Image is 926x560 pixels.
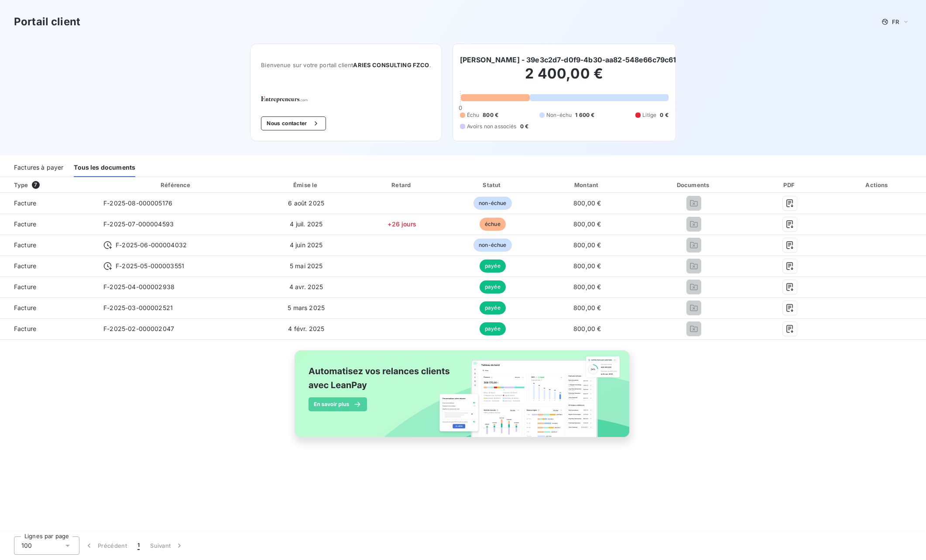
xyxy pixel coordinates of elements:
[79,536,132,555] button: Précédent
[831,181,924,189] div: Actions
[261,116,326,130] button: Nous contacter
[573,262,601,270] span: 800,00 €
[642,111,656,119] span: Litige
[573,241,601,249] span: 800,00 €
[103,199,172,207] span: F-2025-08-000005176
[287,345,639,452] img: banner
[288,325,324,332] span: 4 févr. 2025
[546,111,572,119] span: Non-échu
[575,111,594,119] span: 1 600 €
[161,181,190,188] div: Référence
[288,304,325,311] span: 5 mars 2025
[460,55,676,65] h6: [PERSON_NAME] - 39e3c2d7-d0f9-4b30-aa82-548e66c79c61
[573,304,601,311] span: 800,00 €
[480,280,506,294] span: payée
[7,241,89,249] span: Facture
[660,111,668,119] span: 0 €
[132,536,145,555] button: 1
[480,322,506,335] span: payée
[473,239,511,252] span: non-échue
[7,262,89,270] span: Facture
[467,123,517,130] span: Avoirs non associés
[116,262,184,270] span: F-2025-05-000003551
[145,536,189,555] button: Suivant
[74,159,135,177] div: Tous les documents
[289,283,323,290] span: 4 avr. 2025
[21,541,32,550] span: 100
[892,18,899,25] span: FR
[573,199,601,207] span: 800,00 €
[288,199,324,207] span: 6 août 2025
[573,283,601,290] span: 800,00 €
[480,301,506,314] span: payée
[7,304,89,312] span: Facture
[573,220,601,228] span: 800,00 €
[116,241,187,249] span: F-2025-06-000004032
[573,325,601,332] span: 800,00 €
[14,159,63,177] div: Factures à payer
[103,325,174,332] span: F-2025-02-000002047
[539,181,635,189] div: Montant
[358,181,446,189] div: Retard
[137,541,140,550] span: 1
[261,96,317,102] img: Company logo
[639,181,749,189] div: Documents
[467,111,480,119] span: Échu
[32,181,40,189] span: 7
[7,324,89,333] span: Facture
[460,65,669,91] h2: 2 400,00 €
[7,199,89,208] span: Facture
[14,14,80,30] h3: Portail client
[103,220,174,228] span: F-2025-07-000004593
[290,262,323,270] span: 5 mai 2025
[290,220,322,228] span: 4 juil. 2025
[7,283,89,291] span: Facture
[480,218,506,231] span: échue
[473,197,511,210] span: non-échue
[261,61,431,68] span: Bienvenue sur votre portail client .
[353,61,429,68] span: ARIES CONSULTING FZCO
[103,283,175,290] span: F-2025-04-000002938
[449,181,535,189] div: Statut
[752,181,827,189] div: PDF
[7,220,89,229] span: Facture
[258,181,354,189] div: Émise le
[9,181,95,189] div: Type
[520,123,528,130] span: 0 €
[459,104,462,111] span: 0
[483,111,498,119] span: 800 €
[480,260,506,273] span: payée
[103,304,173,311] span: F-2025-03-000002521
[290,241,323,249] span: 4 juin 2025
[388,220,416,228] span: +26 jours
